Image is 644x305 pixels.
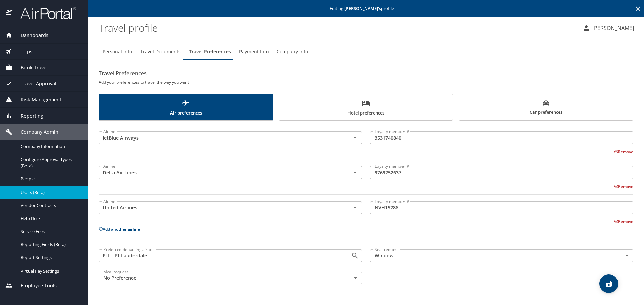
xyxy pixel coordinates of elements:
[350,168,360,177] button: Open
[103,48,132,56] span: Personal Info
[370,249,633,262] div: Window
[12,112,43,120] span: Reporting
[463,100,629,116] span: Car preferences
[99,226,140,232] button: Add another airline
[614,184,633,189] button: Remove
[580,22,637,34] button: [PERSON_NAME]
[12,128,58,136] span: Company Admin
[189,48,231,56] span: Travel Preferences
[12,64,48,71] span: Book Travel
[614,149,633,155] button: Remove
[101,133,340,142] input: Select an Airline
[101,203,340,212] input: Select an Airline
[277,48,308,56] span: Company Info
[350,133,360,142] button: Open
[6,7,13,20] img: icon-airportal.png
[21,268,80,274] span: Virtual Pay Settings
[239,48,269,56] span: Payment Info
[12,80,56,87] span: Travel Approval
[21,241,80,248] span: Reporting Fields (Beta)
[21,228,80,235] span: Service Fees
[12,48,32,55] span: Trips
[99,17,577,38] h1: Travel profile
[21,202,80,209] span: Vendor Contracts
[21,189,80,196] span: Users (Beta)
[344,5,381,11] strong: [PERSON_NAME] 's
[12,282,57,289] span: Employee Tools
[13,7,76,20] img: airportal-logo.png
[614,219,633,224] button: Remove
[590,24,634,32] p: [PERSON_NAME]
[99,44,633,60] div: Profile
[21,143,80,150] span: Company Information
[101,251,340,260] input: Search for and select an airport
[21,215,80,222] span: Help Desk
[599,274,618,293] button: save
[21,176,80,182] span: People
[99,94,633,121] div: scrollable force tabs example
[350,251,360,260] button: Open
[90,6,642,11] p: Editing profile
[12,96,61,103] span: Risk Management
[99,272,362,284] div: No Preference
[350,203,360,212] button: Open
[99,68,633,79] h2: Travel Preferences
[12,32,48,39] span: Dashboards
[99,79,633,86] h6: Add your preferences to travel the way you want
[283,99,449,117] span: Hotel preferences
[21,254,80,261] span: Report Settings
[21,156,80,169] span: Configure Approval Types (Beta)
[103,99,269,117] span: Air preferences
[101,168,340,177] input: Select an Airline
[140,48,181,56] span: Travel Documents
